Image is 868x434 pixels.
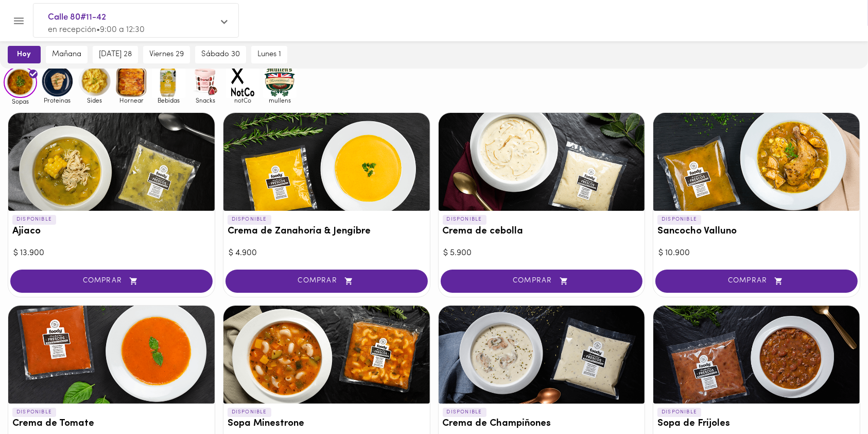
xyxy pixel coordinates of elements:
span: Hornear [115,97,148,104]
h3: Sopa de Frijoles [657,419,856,429]
h3: Crema de Zanahoria & Jengibre [228,226,426,237]
span: viernes 29 [149,50,184,59]
span: COMPRAR [454,277,630,286]
button: sábado 30 [195,46,246,63]
button: viernes 29 [143,46,190,63]
p: DISPONIBLE [228,408,271,417]
h3: Sopa Minestrone [228,419,426,429]
span: [DATE] 28 [99,50,132,59]
div: Ajiaco [8,113,215,211]
img: Hornear [115,64,148,98]
span: hoy [15,50,33,59]
img: Proteinas [41,64,74,98]
h3: Sancocho Valluno [657,226,856,237]
span: notCo [226,97,259,104]
div: $ 10.900 [658,247,855,259]
span: COMPRAR [23,277,200,286]
span: COMPRAR [238,277,415,286]
img: mullens [263,64,297,98]
div: Crema de cebolla [439,113,645,211]
div: Sopa Minestrone [223,306,430,404]
div: Crema de Tomate [8,306,215,404]
span: COMPRAR [668,277,845,286]
span: mañana [52,50,81,59]
span: Snacks [189,97,222,104]
button: lunes 1 [251,46,287,63]
iframe: Messagebird Livechat Widget [808,374,858,424]
p: DISPONIBLE [12,215,56,224]
div: Crema de Champiñones [439,306,645,404]
img: Bebidas [152,64,185,98]
h3: Ajiaco [12,226,211,237]
h3: Crema de Champiñones [443,419,641,429]
div: $ 5.900 [444,247,640,259]
img: notCo [226,64,259,98]
button: mañana [46,46,88,63]
div: Sancocho Valluno [653,113,860,211]
span: Bebidas [152,97,185,104]
p: DISPONIBLE [443,215,487,224]
h3: Crema de cebolla [443,226,641,237]
span: sábado 30 [201,50,240,59]
span: Sides [78,97,111,104]
p: DISPONIBLE [657,408,701,417]
button: COMPRAR [225,270,428,293]
span: mullens [263,97,297,104]
p: DISPONIBLE [228,215,271,224]
span: Calle 80#11-42 [48,11,214,24]
p: DISPONIBLE [443,408,487,417]
div: $ 4.900 [229,247,425,259]
button: COMPRAR [10,270,213,293]
button: COMPRAR [655,270,858,293]
button: COMPRAR [441,270,643,293]
img: Sides [78,64,111,98]
span: en recepción • 9:00 a 12:30 [48,26,145,34]
span: lunes 1 [257,50,281,59]
p: DISPONIBLE [12,408,56,417]
button: [DATE] 28 [93,46,138,63]
h3: Crema de Tomate [12,419,211,429]
button: Menu [6,8,31,34]
div: Sopa de Frijoles [653,306,860,404]
span: Proteinas [41,97,74,104]
img: Sopas [4,66,37,98]
img: Snacks [189,64,222,98]
button: hoy [8,46,41,63]
div: Crema de Zanahoria & Jengibre [223,113,430,211]
p: DISPONIBLE [657,215,701,224]
div: $ 13.900 [13,247,210,259]
span: Sopas [4,98,37,105]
